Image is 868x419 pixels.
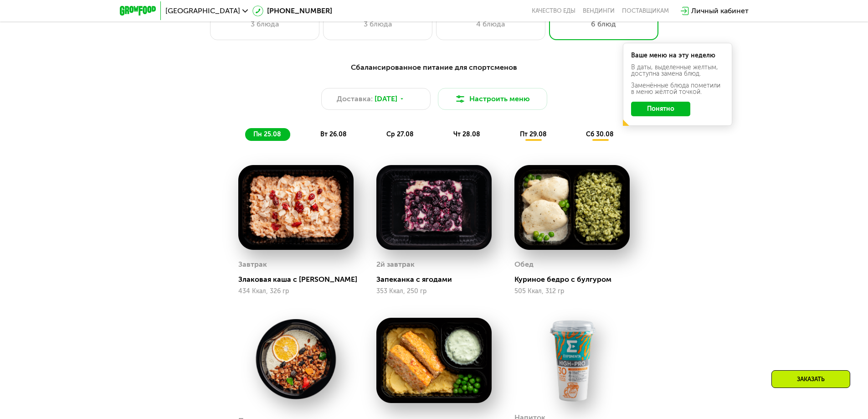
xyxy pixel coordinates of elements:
[375,93,397,104] span: [DATE]
[164,62,704,73] div: Сбалансированное питание для спортсменов
[631,102,690,116] button: Понятно
[320,130,347,138] span: вт 26.08
[220,19,310,30] div: 3 блюда
[376,288,492,295] div: 353 Ккал, 250 гр
[165,7,240,15] span: [GEOGRAPHIC_DATA]
[514,258,534,271] div: Обед
[376,275,499,284] div: Запеканка с ягодами
[583,7,615,15] a: Вендинги
[253,130,281,138] span: пн 25.08
[514,275,637,284] div: Куриное бедро с булгуром
[376,258,415,271] div: 2й завтрак
[438,88,547,110] button: Настроить меню
[337,93,373,104] span: Доставка:
[631,83,724,95] div: Заменённые блюда пометили в меню жёлтой точкой.
[238,258,267,271] div: Завтрак
[446,19,536,30] div: 4 блюда
[691,5,749,16] div: Личный кабинет
[559,19,649,30] div: 6 блюд
[586,130,614,138] span: сб 30.08
[238,275,361,284] div: Злаковая каша с [PERSON_NAME]
[631,64,724,77] div: В даты, выделенные желтым, доступна замена блюд.
[532,7,575,15] a: Качество еды
[333,19,423,30] div: 3 блюда
[631,52,724,59] div: Ваше меню на эту неделю
[520,130,547,138] span: пт 29.08
[453,130,480,138] span: чт 28.08
[252,5,332,16] a: [PHONE_NUMBER]
[386,130,414,138] span: ср 27.08
[514,288,630,295] div: 505 Ккал, 312 гр
[771,370,850,388] div: Заказать
[238,288,354,295] div: 434 Ккал, 326 гр
[622,7,669,15] div: поставщикам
